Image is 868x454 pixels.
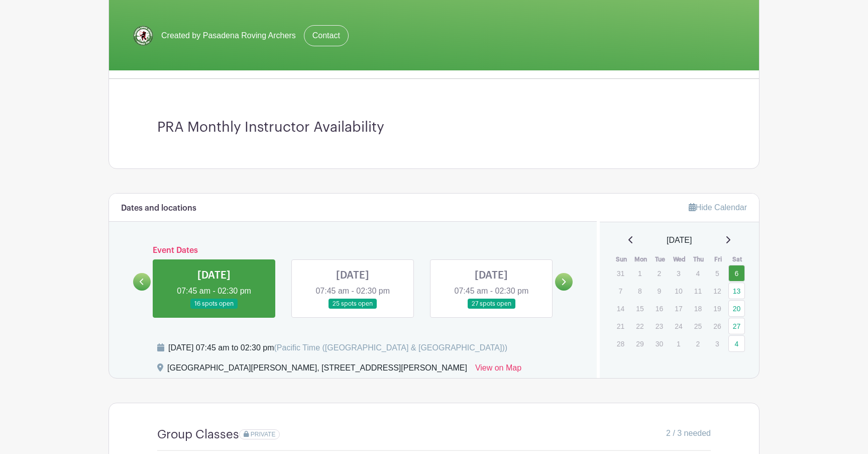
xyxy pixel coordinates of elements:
a: View on Map [475,362,521,378]
img: 66f2d46b4c10d30b091a0621_Mask%20group.png [133,26,153,46]
p: 31 [612,265,629,281]
th: Thu [689,254,709,264]
p: 18 [690,301,706,316]
h3: PRA Monthly Instructor Availability [157,119,711,136]
span: 2 / 3 needed [666,427,711,439]
p: 17 [670,301,687,316]
a: 27 [728,318,745,334]
p: 10 [670,283,687,299]
p: 12 [709,283,725,299]
p: 23 [651,318,668,334]
p: 3 [709,336,725,351]
th: Tue [650,254,670,264]
h4: Group Classes [157,427,239,442]
th: Sun [612,254,631,264]
div: [GEOGRAPHIC_DATA][PERSON_NAME], [STREET_ADDRESS][PERSON_NAME] [167,362,467,378]
p: 14 [612,301,629,316]
p: 29 [631,336,648,351]
a: Hide Calendar [689,203,747,212]
p: 5 [709,265,725,281]
a: 13 [728,283,745,299]
p: 11 [690,283,706,299]
h6: Event Dates [151,246,555,255]
p: 21 [612,318,629,334]
p: 22 [631,318,648,334]
p: 3 [670,265,687,281]
a: 20 [728,300,745,317]
p: 1 [670,336,687,351]
p: 2 [690,336,706,351]
a: 4 [728,335,745,352]
th: Sat [728,254,747,264]
span: Created by Pasadena Roving Archers [161,30,296,42]
p: 16 [651,301,668,316]
th: Fri [708,254,728,264]
p: 9 [651,283,668,299]
h6: Dates and locations [121,204,196,213]
a: 6 [728,265,745,282]
p: 19 [709,301,725,316]
p: 24 [670,318,687,334]
span: PRIVATE [251,431,276,438]
p: 4 [690,265,706,281]
p: 8 [631,283,648,299]
p: 26 [709,318,725,334]
p: 1 [631,265,648,281]
span: (Pacific Time ([GEOGRAPHIC_DATA] & [GEOGRAPHIC_DATA])) [274,343,507,352]
th: Mon [631,254,650,264]
a: Contact [304,25,349,46]
p: 15 [631,301,648,316]
th: Wed [670,254,689,264]
p: 30 [651,336,668,351]
p: 28 [612,336,629,351]
div: [DATE] 07:45 am to 02:30 pm [168,342,507,354]
p: 2 [651,265,668,281]
p: 7 [612,283,629,299]
span: [DATE] [667,234,692,246]
p: 25 [690,318,706,334]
